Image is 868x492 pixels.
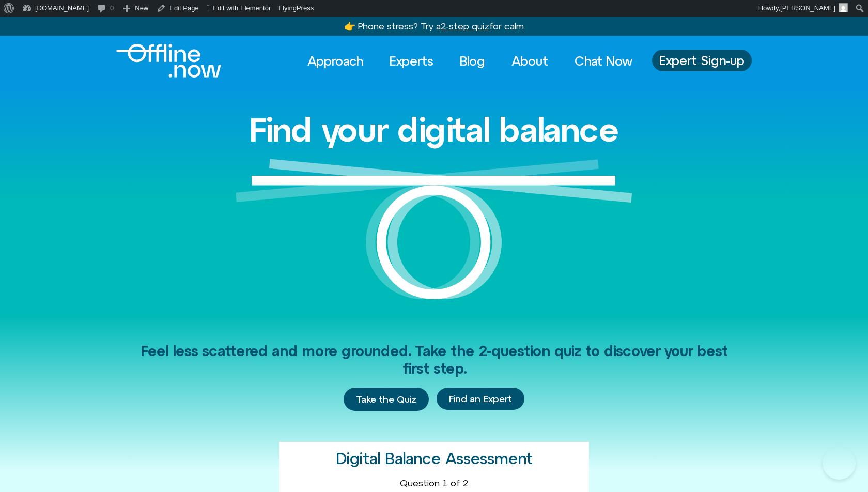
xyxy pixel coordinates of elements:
[659,54,745,67] span: Expert Sign-up
[565,50,642,72] a: Chat Now
[652,50,752,71] a: Expert Sign-up
[823,447,856,480] iframe: Botpress
[336,450,533,467] h2: Digital Balance Assessment
[116,44,204,78] div: Logo
[344,21,524,32] a: 👉 Phone stress? Try a2-step quizfor calm
[356,394,416,405] span: Take the Quiz
[236,159,632,316] img: Graphic of a white circle with a white line balancing on top to represent balance.
[287,478,581,489] div: Question 1 of 2
[380,50,443,72] a: Experts
[441,21,489,32] u: 2-step quiz
[116,44,221,78] img: Offline.Now logo in white. Text of the words offline.now with a line going through the "O"
[780,4,835,12] span: [PERSON_NAME]
[449,394,512,404] span: Find an Expert
[437,388,524,411] div: Find an Expert
[344,388,429,411] a: Take the Quiz
[298,50,373,72] a: Approach
[451,50,494,72] a: Blog
[249,112,619,148] h1: Find your digital balance
[502,50,557,72] a: About
[213,4,271,12] span: Edit with Elementor
[141,343,728,377] span: Feel less scattered and more grounded. Take the 2-question quiz to discover your best first step.
[437,388,524,410] a: Find an Expert
[298,50,642,72] nav: Menu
